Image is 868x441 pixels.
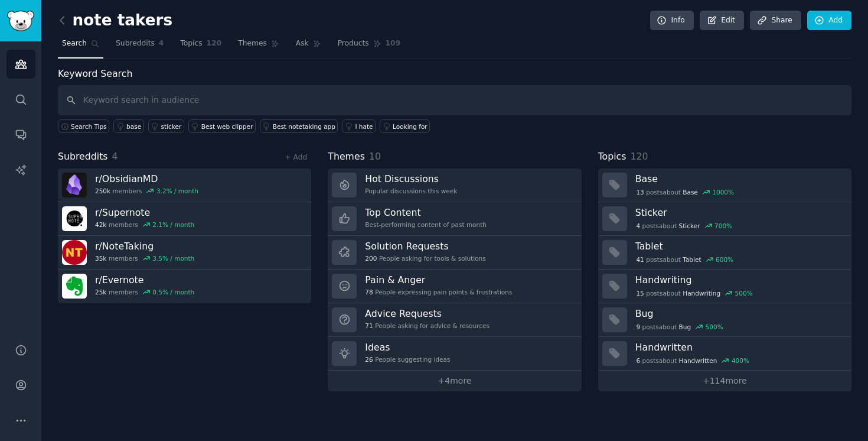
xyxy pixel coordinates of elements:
div: members [95,254,194,262]
img: Evernote [62,274,87,299]
span: 71 [365,322,373,330]
a: Bug9postsaboutBug500% [598,303,851,337]
img: NoteTaking [62,240,87,265]
span: 42k [95,220,106,229]
div: Popular discussions this week [365,187,457,195]
div: Best web clipper [201,122,253,131]
div: 3.5 % / month [152,254,194,262]
button: Search Tips [58,119,109,133]
h3: Handwriting [635,274,843,286]
span: 10 [369,151,381,162]
span: Subreddits [58,150,108,164]
span: 41 [636,255,644,264]
a: Sticker4postsaboutSticker700% [598,202,851,236]
span: Subreddits [116,38,155,49]
a: r/ObsidianMD250kmembers3.2% / month [58,168,311,202]
span: 4 [112,151,118,162]
span: Search Tips [71,122,107,131]
img: Supernote [62,206,87,231]
a: Handwritten6postsaboutHandwritten400% [598,337,851,371]
a: Best web clipper [188,119,256,133]
a: base [113,119,144,133]
label: Keyword Search [58,68,132,79]
a: Themes [234,34,283,59]
span: 4 [159,38,164,49]
img: ObsidianMD [62,173,87,197]
h3: Advice Requests [365,307,490,320]
div: post s about [635,220,733,231]
span: 26 [365,355,373,364]
div: post s about [635,187,735,197]
div: Looking for [393,122,428,131]
a: Handwriting15postsaboutHandwriting500% [598,270,851,303]
h3: Sticker [635,206,843,219]
h3: Solution Requests [365,240,485,252]
h3: r/ Evernote [95,274,194,286]
h3: Base [635,173,843,185]
a: Topics120 [176,34,226,59]
div: post s about [635,355,750,366]
div: 3.2 % / month [156,187,198,195]
h3: r/ Supernote [95,206,194,219]
div: members [95,220,194,229]
a: Hot DiscussionsPopular discussions this week [328,168,581,202]
a: + Add [285,153,307,161]
a: sticker [148,119,184,133]
div: 1000 % [712,188,734,196]
h3: Pain & Anger [365,274,512,286]
h3: Top Content [365,206,487,219]
h3: r/ NoteTaking [95,240,194,252]
a: Looking for [380,119,430,133]
div: base [126,122,141,131]
div: 500 % [735,289,753,297]
a: Pain & Anger78People expressing pain points & frustrations [328,270,581,303]
span: 35k [95,254,106,262]
div: Best-performing content of past month [365,220,487,229]
a: Subreddits4 [112,34,168,59]
a: Share [750,11,801,31]
div: post s about [635,322,725,332]
span: 9 [636,323,640,331]
input: Keyword search in audience [58,85,851,115]
a: Best notetaking app [260,119,338,133]
div: 0.5 % / month [152,288,194,296]
span: 200 [365,254,377,262]
a: Info [650,11,694,31]
div: I hate [355,122,373,131]
span: Search [62,38,87,49]
h3: Tablet [635,240,843,252]
span: Topics [598,150,626,164]
span: 109 [386,38,401,49]
span: 15 [636,289,644,297]
div: 400 % [732,356,749,365]
span: Topics [180,38,202,49]
span: Themes [238,38,267,49]
span: 120 [630,151,648,162]
a: Add [807,11,851,31]
div: sticker [161,122,182,131]
a: Advice Requests71People asking for advice & resources [328,303,581,337]
a: Solution Requests200People asking for tools & solutions [328,236,581,270]
div: members [95,288,194,296]
a: +4more [328,371,581,391]
span: Bug [679,323,691,331]
img: GummySearch logo [7,11,34,31]
h3: r/ ObsidianMD [95,173,198,185]
a: Search [58,34,103,59]
a: Top ContentBest-performing content of past month [328,202,581,236]
a: I hate [342,119,376,133]
a: Base13postsaboutBase1000% [598,168,851,202]
div: People suggesting ideas [365,355,450,364]
h3: Ideas [365,341,450,354]
span: Themes [328,150,365,164]
div: Best notetaking app [273,122,335,131]
div: post s about [635,254,735,265]
h3: Bug [635,307,843,320]
h3: Hot Discussions [365,173,457,185]
a: Ideas26People suggesting ideas [328,337,581,371]
div: People asking for advice & resources [365,322,490,330]
span: Ask [296,38,309,49]
div: People expressing pain points & frustrations [365,288,512,296]
div: People asking for tools & solutions [365,254,485,262]
span: Sticker [679,222,700,230]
